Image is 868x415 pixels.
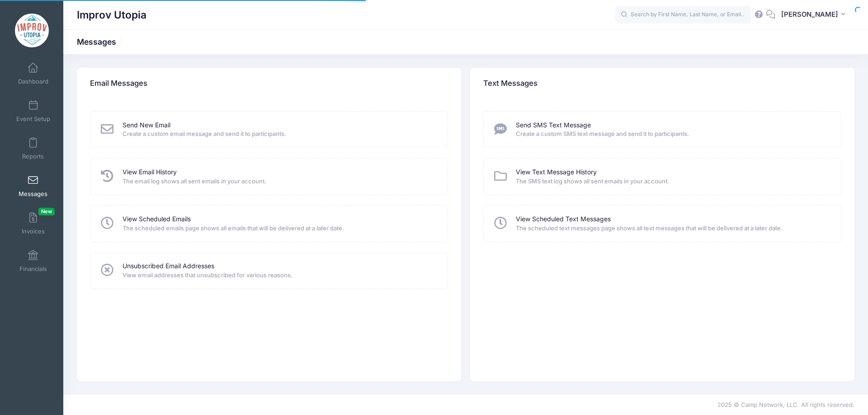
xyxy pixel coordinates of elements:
[516,214,611,224] a: View Scheduled Text Messages
[717,401,854,408] span: 2025 © Camp Network, LLC. All rights reserved.
[22,153,44,160] span: Reports
[615,6,751,24] input: Search by First Name, Last Name, or Email...
[22,228,45,235] span: Invoices
[516,224,829,233] span: The scheduled text messages page shows all text messages that will be delivered at a later date.
[123,130,436,139] span: Create a custom email message and send it to participants.
[123,177,436,186] span: The email log shows all sent emails in your account.
[123,168,177,177] a: View Email History
[123,271,436,280] span: View email addresses that unsubscribed for various reasons.
[516,177,829,186] span: The SMS text log shows all sent emails in your account.
[19,265,47,273] span: Financials
[15,14,49,47] img: Improv Utopia
[516,168,597,177] a: View Text Message History
[775,5,854,25] button: [PERSON_NAME]
[16,115,50,123] span: Event Setup
[38,208,55,215] span: New
[90,71,147,97] h4: Email Messages
[18,78,48,85] span: Dashboard
[12,208,55,239] a: InvoicesNew
[123,121,170,130] a: Send New Email
[123,261,214,271] a: Unsubscribed Email Addresses
[12,133,55,164] a: Reports
[781,9,838,19] span: [PERSON_NAME]
[77,37,124,47] h1: Messages
[12,58,55,89] a: Dashboard
[77,5,146,25] h1: Improv Utopia
[516,121,591,130] a: Send SMS Text Message
[12,170,55,202] a: Messages
[123,224,436,233] span: The scheduled emails page shows all emails that will be delivered at a later date.
[19,190,47,198] span: Messages
[123,214,191,224] a: View Scheduled Emails
[12,245,55,277] a: Financials
[516,130,829,139] span: Create a custom SMS text message and send it to participants.
[12,95,55,127] a: Event Setup
[483,71,538,97] h4: Text Messages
